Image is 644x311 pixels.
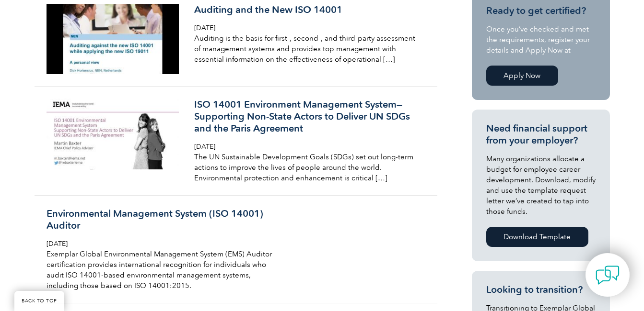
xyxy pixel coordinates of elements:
[35,196,437,303] a: Environmental Management System (ISO 14001) Auditor [DATE] Exemplar Global Environmental Manageme...
[194,4,422,16] h3: Auditing and the New ISO 14001
[486,24,596,56] p: Once you’ve checked and met the requirements, register your details and Apply Now at
[486,154,596,217] p: Many organizations allocate a budget for employee career development. Download, modify and use th...
[486,122,596,146] h3: Need financial support from your employer?
[486,5,596,17] h3: Ready to get certified?
[194,24,215,32] span: [DATE]
[47,208,274,232] h3: Environmental Management System (ISO 14001) Auditor
[47,99,179,169] img: iso-14001-environment-management-system-supporting-900x480-1-300x160.jpg
[486,66,558,86] a: Apply Now
[14,291,64,311] a: BACK TO TOP
[35,87,437,196] a: ISO 14001 Environment Management System—Supporting Non-State Actors to Deliver UN SDGs and the Pa...
[596,263,620,287] img: contact-chat.png
[194,143,215,151] span: [DATE]
[194,152,422,183] p: The UN Sustainable Development Goals (SDGs) set out long-term actions to improve the lives of peo...
[486,227,588,247] a: Download Template
[194,99,422,134] h3: ISO 14001 Environment Management System—Supporting Non-State Actors to Deliver UN SDGs and the Pa...
[194,33,422,65] p: Auditing is the basis for first-, second-, and third-party assessment of management systems and p...
[486,284,596,296] h3: Looking to transition?
[47,249,274,291] p: Exemplar Global Environmental Management System (EMS) Auditor certification provides internationa...
[47,240,68,248] span: [DATE]
[47,4,179,74] img: auditing-and-the-new-iso-14001-900x480-1-300x160.jpg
